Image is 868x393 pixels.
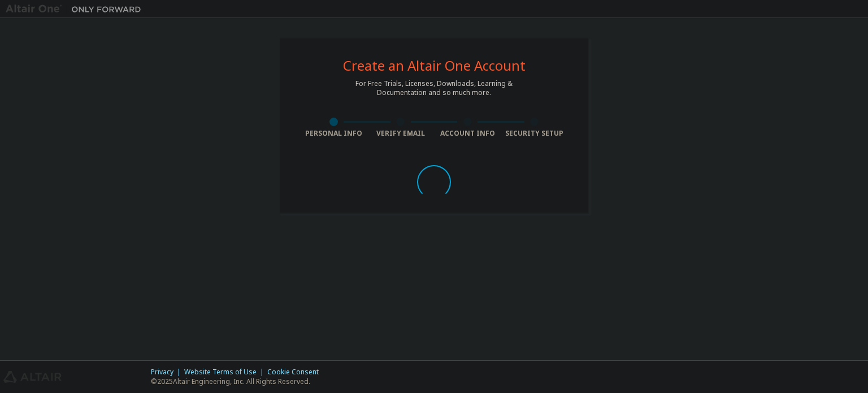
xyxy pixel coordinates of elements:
div: Security Setup [501,129,568,138]
div: Verify Email [367,129,435,138]
div: Website Terms of Use [184,368,267,377]
img: Altair One [6,3,147,15]
div: Personal Info [300,129,367,138]
img: altair_logo.svg [3,371,62,383]
div: Create an Altair One Account [343,59,526,72]
div: Privacy [151,368,184,377]
p: © 2025 Altair Engineering, Inc. All Rights Reserved. [151,377,325,386]
div: Account Info [434,129,501,138]
div: Cookie Consent [267,368,325,377]
div: For Free Trials, Licenses, Downloads, Learning & Documentation and so much more. [355,79,513,97]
